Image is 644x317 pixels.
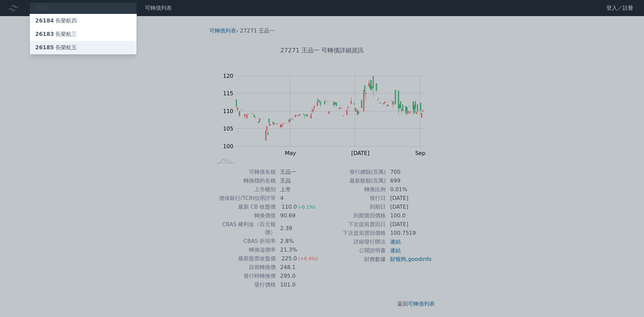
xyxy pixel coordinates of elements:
a: 26184長榮航四 [30,14,137,28]
a: 26183長榮航三 [30,28,137,41]
div: 長榮航三 [35,30,77,38]
span: 26183 [35,31,54,37]
a: 26185長榮航五 [30,41,137,54]
span: 26185 [35,44,54,51]
span: 26184 [35,17,54,24]
div: 長榮航四 [35,17,77,25]
div: 長榮航五 [35,44,77,52]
